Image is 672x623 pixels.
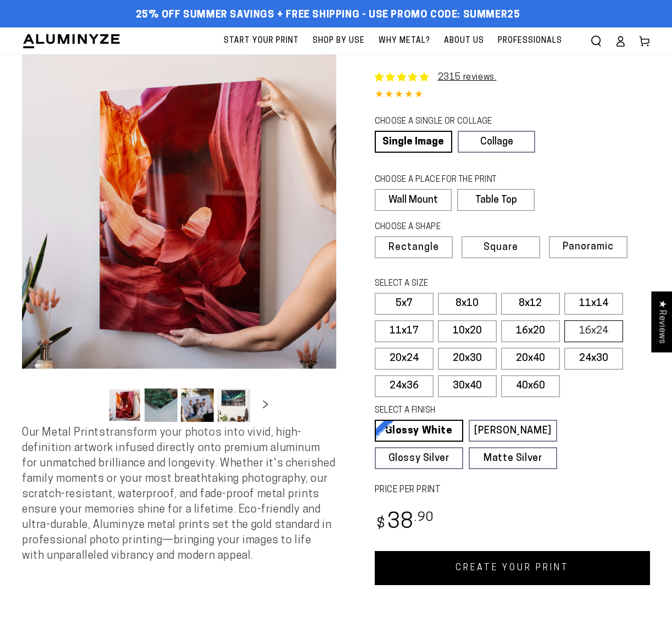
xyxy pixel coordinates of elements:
[375,405,536,417] legend: SELECT A FINISH
[136,9,520,21] span: 25% off Summer Savings + Free Shipping - Use Promo Code: SUMMER25
[501,293,560,315] label: 8x12
[458,131,535,153] a: Collage
[388,243,439,253] span: Rectangle
[564,348,623,370] label: 24x30
[22,427,335,561] span: Our Metal Prints transform your photos into vivid, high-definition artwork infused directly onto ...
[492,27,568,54] a: Professionals
[375,551,651,585] a: CREATE YOUR PRINT
[375,420,463,442] a: Glossy White
[375,293,434,315] label: 5x7
[501,320,560,342] label: 16x20
[563,242,614,252] span: Panoramic
[373,27,436,54] a: Why Metal?
[313,34,365,48] span: Shop By Use
[375,131,452,153] a: Single Image
[375,512,435,533] bdi: 38
[375,320,434,342] label: 11x17
[375,375,434,397] label: 24x36
[444,34,484,48] span: About Us
[501,348,560,370] label: 20x40
[81,393,105,417] button: Slide left
[22,54,336,425] media-gallery: Gallery Viewer
[253,393,277,417] button: Slide right
[414,511,434,524] sup: .90
[375,484,651,497] label: PRICE PER PRINT
[469,447,557,469] a: Matte Silver
[498,34,562,48] span: Professionals
[181,388,214,422] button: Load image 3 in gallery view
[375,278,536,290] legend: SELECT A SIZE
[218,27,304,54] a: Start Your Print
[375,348,434,370] label: 20x24
[584,29,608,53] summary: Search our site
[375,87,651,103] div: 4.85 out of 5.0 stars
[376,517,386,532] span: $
[375,221,526,233] legend: CHOOSE A SHAPE
[224,34,299,48] span: Start Your Print
[457,189,535,211] label: Table Top
[438,293,497,315] label: 8x10
[145,388,177,422] button: Load image 2 in gallery view
[469,420,557,442] a: [PERSON_NAME]
[438,375,497,397] label: 30x40
[438,27,490,54] a: About Us
[217,388,250,422] button: Load image 4 in gallery view
[375,116,525,128] legend: CHOOSE A SINGLE OR COLLAGE
[484,243,518,253] span: Square
[108,388,141,422] button: Load image 1 in gallery view
[22,33,121,49] img: Aluminyze
[651,291,672,352] div: Click to open Judge.me floating reviews tab
[379,34,430,48] span: Why Metal?
[375,189,452,211] label: Wall Mount
[438,73,497,82] a: 2315 reviews.
[564,320,623,342] label: 16x24
[375,447,463,469] a: Glossy Silver
[501,375,560,397] label: 40x60
[438,320,497,342] label: 10x20
[564,293,623,315] label: 11x14
[375,174,525,186] legend: CHOOSE A PLACE FOR THE PRINT
[438,348,497,370] label: 20x30
[307,27,370,54] a: Shop By Use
